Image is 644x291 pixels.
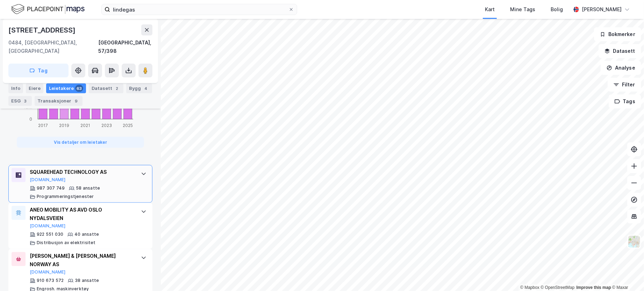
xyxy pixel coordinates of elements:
iframe: Chat Widget [609,257,644,291]
div: Leietakere [46,83,86,93]
tspan: 2019 [59,123,69,128]
button: [DOMAIN_NAME] [30,177,66,183]
button: [DOMAIN_NAME] [30,270,66,275]
tspan: 45M [23,105,32,110]
div: Distribusjon av elektrisitet [37,240,96,246]
button: Vis detaljer om leietaker [17,137,144,148]
button: [DOMAIN_NAME] [30,223,66,229]
div: 40 ansatte [74,232,99,237]
button: Tag [8,64,69,78]
div: [PERSON_NAME] & [PERSON_NAME] NORWAY AS [30,252,134,269]
div: 58 ansatte [76,186,100,191]
div: Kontrollprogram for chat [609,257,644,291]
a: Mapbox [520,285,539,290]
div: Programmeringstjenester [37,194,94,200]
div: Kart [485,5,495,14]
input: Søk på adresse, matrikkel, gårdeiere, leietakere eller personer [110,4,288,15]
tspan: 2023 [101,123,112,128]
div: Bygg [126,83,152,93]
button: Tags [609,94,641,108]
div: Eiere [26,83,43,93]
a: OpenStreetMap [541,285,575,290]
div: SQUAREHEAD TECHNOLOGY AS [30,168,134,177]
div: Info [8,83,23,93]
div: 910 673 572 [37,278,64,284]
div: 987 307 749 [37,186,65,191]
div: 922 551 030 [37,232,63,237]
div: 0484, [GEOGRAPHIC_DATA], [GEOGRAPHIC_DATA] [8,38,98,55]
tspan: 0 [29,116,32,122]
div: 9 [73,97,80,104]
div: ANEO MOBILITY AS AVD OSLO NYDALSVEIEN [30,206,134,223]
div: [GEOGRAPHIC_DATA], 57/398 [98,38,152,55]
div: [STREET_ADDRESS] [8,24,77,36]
button: Filter [608,78,641,92]
img: logo.f888ab2527a4732fd821a326f86c7f29.svg [11,3,85,15]
div: 4 [142,85,149,92]
div: Mine Tags [510,5,535,14]
div: Transaksjoner [35,96,83,106]
div: Bolig [551,5,563,14]
div: [PERSON_NAME] [582,5,622,14]
div: 2 [114,85,121,92]
a: Improve this map [577,285,611,290]
button: Bokmerker [594,27,641,41]
button: Analyse [601,61,641,75]
tspan: 2025 [123,123,133,128]
tspan: 2017 [38,123,48,128]
div: ESG [8,96,32,106]
tspan: 2021 [81,123,91,128]
img: Z [628,235,641,248]
div: 3 [22,97,29,104]
button: Datasett [599,44,641,58]
div: 38 ansatte [75,278,99,284]
div: 63 [75,85,83,92]
div: Datasett [89,83,123,93]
